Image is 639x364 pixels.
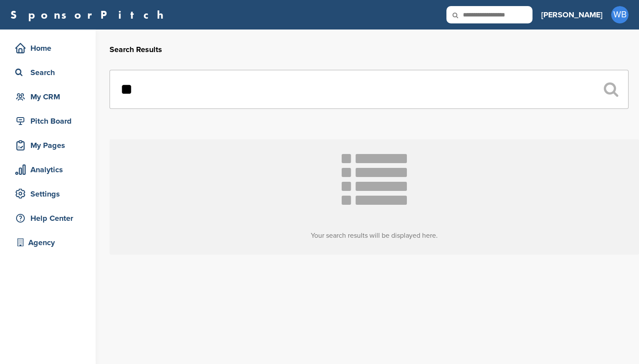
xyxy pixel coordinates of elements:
[9,111,87,131] a: Pitch Board
[13,235,87,250] div: Agency
[110,44,629,56] h2: Search Results
[13,40,87,56] div: Home
[611,6,629,23] span: WB
[9,184,87,204] a: Settings
[9,233,87,253] a: Agency
[13,186,87,202] div: Settings
[10,9,169,20] a: SponsorPitch
[9,38,87,58] a: Home
[9,160,87,180] a: Analytics
[541,5,602,24] a: [PERSON_NAME]
[9,208,87,228] a: Help Center
[13,113,87,129] div: Pitch Board
[9,62,87,82] a: Search
[9,87,87,107] a: My CRM
[9,135,87,155] a: My Pages
[13,89,87,105] div: My CRM
[13,162,87,177] div: Analytics
[110,230,639,241] h3: Your search results will be displayed here.
[13,65,87,80] div: Search
[13,138,87,153] div: My Pages
[13,210,87,226] div: Help Center
[541,9,602,21] h3: [PERSON_NAME]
